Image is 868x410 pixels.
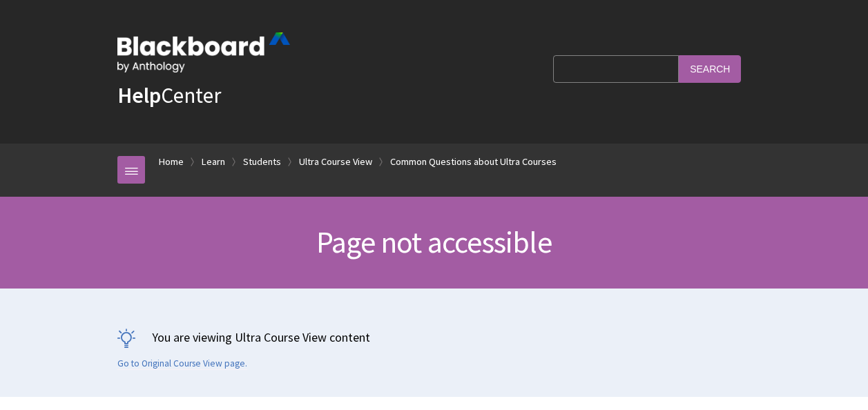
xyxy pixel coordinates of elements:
strong: Help [117,81,161,109]
a: Go to Original Course View page. [117,358,247,370]
a: Ultra Course View [299,153,372,170]
span: Page not accessible [316,223,552,261]
p: You are viewing Ultra Course View content [117,329,751,346]
a: Students [243,153,281,170]
a: Learn [202,153,225,170]
img: Blackboard by Anthology [117,32,290,72]
a: Home [159,153,184,170]
input: Search [679,55,741,82]
a: Common Questions about Ultra Courses [390,153,557,170]
a: HelpCenter [117,81,221,109]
